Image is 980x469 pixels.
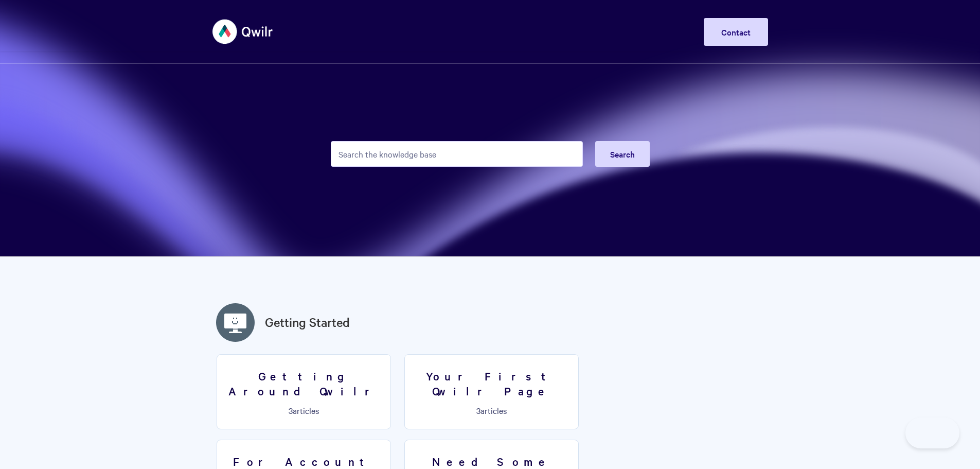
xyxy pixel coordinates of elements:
a: Getting Around Qwilr 3articles [217,354,391,429]
button: Search [595,141,650,167]
img: Qwilr Help Center [212,12,274,51]
span: 3 [476,405,480,416]
a: Contact [704,18,768,46]
input: Search the knowledge base [331,141,583,167]
h3: Your First Qwilr Page [411,369,572,398]
span: 3 [289,405,293,416]
span: Search [610,148,635,160]
iframe: Toggle Customer Support [905,418,959,448]
h3: Getting Around Qwilr [223,369,384,398]
a: Your First Qwilr Page 3articles [404,354,579,429]
p: articles [223,406,384,415]
p: articles [411,406,572,415]
a: Getting Started [265,313,350,332]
